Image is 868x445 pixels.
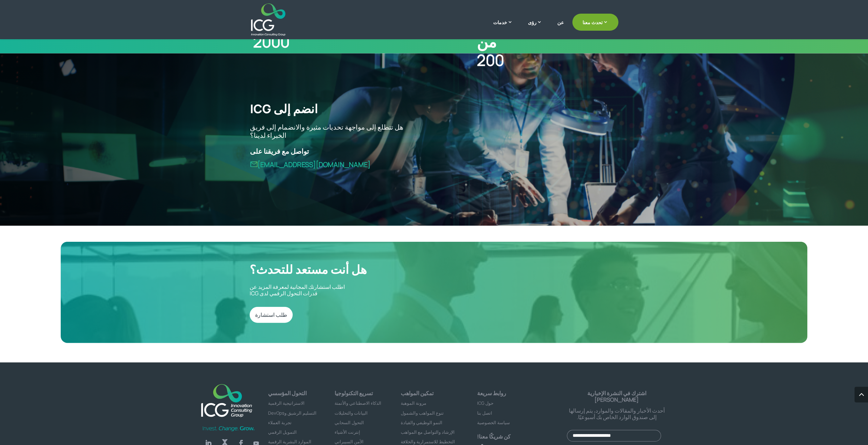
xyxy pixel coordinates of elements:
[557,19,564,26] font: عن
[250,122,403,140] font: هل تتطلع إلى مواجهة تحديات مثيرة والانضمام إلى فريق الخبراء لدينا؟
[528,19,549,36] a: رؤى
[334,389,372,397] font: تسريع التكنولوجيا
[583,19,603,26] font: تحدث معنا
[202,426,255,432] img: استثمر-غيّر-انمُ-أخضر
[401,400,426,406] a: مرونة الموهبة
[258,160,370,169] font: [EMAIL_ADDRESS][DOMAIN_NAME]
[251,3,285,36] img: مجموعة الأزمات الدولية
[334,400,381,406] a: الذكاء الاصطناعي والأتمتة
[334,419,364,426] a: التحول السحابي
[557,20,564,36] a: عن
[250,261,367,278] font: هل أنت مستعد للتحدث؟
[401,419,442,426] a: النمو الوظيفي والقيادة
[493,19,507,26] font: خدمات
[334,439,363,445] a: الأمن السيبراني
[250,307,293,323] a: طلب استشارة
[569,407,664,421] font: أحدث الأخبار والمقالات والموارد، يتم إرسالها إلى صندوق الوارد الخاص بك أسبوعيًا.
[477,13,504,71] font: أكثر من 200
[477,400,494,406] a: حول ICG
[477,389,506,397] font: روابط سريعة
[401,410,444,416] a: تنوع المواهب والشمول
[572,14,618,31] a: تحدث معنا
[477,433,511,440] font: كن شريكًا معنا!
[255,311,288,318] font: طلب استشارة
[268,429,297,435] a: التمويل الرقمي
[250,283,345,291] font: اطلب استشارتك المجانية لمعرفة المزيد عن
[334,429,360,435] a: إنترنت الأشياء
[587,389,646,403] font: اشترك في النشرة الإخبارية [PERSON_NAME]
[401,429,455,435] a: الإرشاد والتواصل مع المواهب
[477,419,510,426] a: سياسة الخصوصية
[250,101,318,117] font: انضم إلى ICG
[493,19,519,36] a: خدمات
[268,400,305,406] a: الاستراتيجية الرقمية
[197,380,256,422] a: تذييل الشعار
[268,439,311,445] a: الموارد البشرية الرقمية
[268,389,307,397] font: التحول المؤسسي
[268,419,292,426] a: تجربة العملاء
[528,19,536,26] font: رؤى
[334,410,367,416] a: البيانات والتحليلات
[250,290,318,297] font: قدرات التحول الرقمي لدى ICG
[401,389,433,397] font: تمكين المواهب
[197,380,256,420] img: ICG-شعار جديد (1)
[268,410,317,416] a: التسليم الرشيق وDevOps
[250,160,370,169] a: [EMAIL_ADDRESS][DOMAIN_NAME]
[477,410,492,416] a: اتصل بنا
[401,439,455,445] a: التخطيط للاستمرارية والخلافة
[715,171,868,445] iframe: أداة الدردشة
[250,147,309,156] font: تواصل مع فريقنا على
